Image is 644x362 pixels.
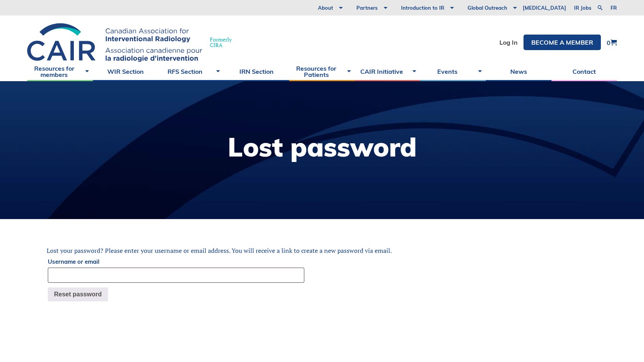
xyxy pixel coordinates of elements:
[93,62,159,81] a: WIR Section
[289,62,355,81] a: Resources for Patients
[499,39,518,45] a: Log In
[48,287,108,301] button: Reset password
[355,62,421,81] a: CAIR Initiative
[524,35,601,50] a: Become a member
[486,62,552,81] a: News
[420,62,486,81] a: Events
[47,246,597,255] p: Lost your password? Please enter your username or email address. You will receive a link to creat...
[552,62,617,81] a: Contact
[611,5,617,10] a: fr
[224,62,290,81] a: IRN Section
[27,23,202,62] img: CIRA
[228,134,417,160] h1: Lost password
[607,39,617,46] a: 0
[27,62,93,81] a: Resources for members
[48,256,304,268] label: Username or email
[27,23,239,62] a: FormerlyCIRA
[210,37,232,48] span: Formerly CIRA
[158,62,224,81] a: RFS Section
